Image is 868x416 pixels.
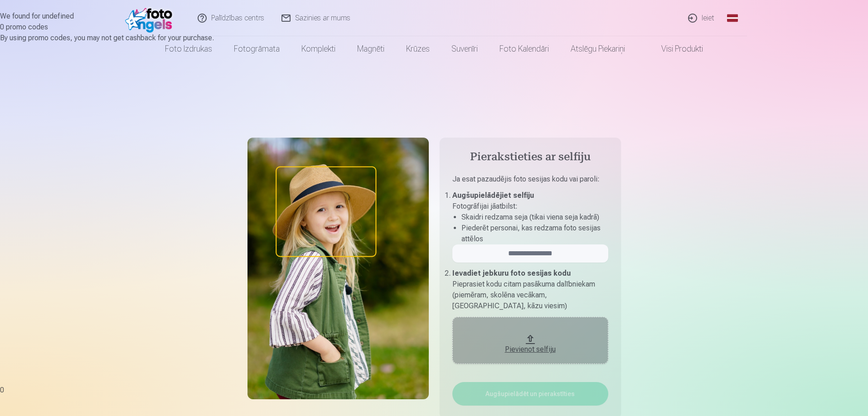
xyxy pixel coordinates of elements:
[461,212,608,223] li: Skaidri redzama seja (tikai viena seja kadrā)
[489,36,560,62] a: Foto kalendāri
[452,174,608,190] p: Ja esat pazaudējis foto sesijas kodu vai paroli :
[125,4,177,33] img: /fa1
[452,150,608,165] h4: Pierakstieties ar selfiju
[636,36,714,62] a: Visi produkti
[291,36,346,62] a: Komplekti
[452,269,571,277] b: Ievadiet jebkuru foto sesijas kodu
[452,279,608,311] p: Pieprasiet kodu citam pasākuma dalībniekam (piemēram, skolēna vecākam, [GEOGRAPHIC_DATA], kāzu vi...
[452,191,534,200] b: Augšupielādējiet selfiju
[452,317,608,364] button: Pievienot selfiju
[441,36,489,62] a: Suvenīri
[395,36,441,62] a: Krūzes
[223,36,291,62] a: Fotogrāmata
[461,223,608,244] li: Piederēt personai, kas redzama foto sesijas attēlos
[560,36,636,62] a: Atslēgu piekariņi
[154,36,223,62] a: Foto izdrukas
[346,36,395,62] a: Magnēti
[452,382,608,406] button: Augšupielādēt un pierakstīties
[461,344,599,355] div: Pievienot selfiju
[452,201,608,212] p: Fotogrāfijai jāatbilst :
